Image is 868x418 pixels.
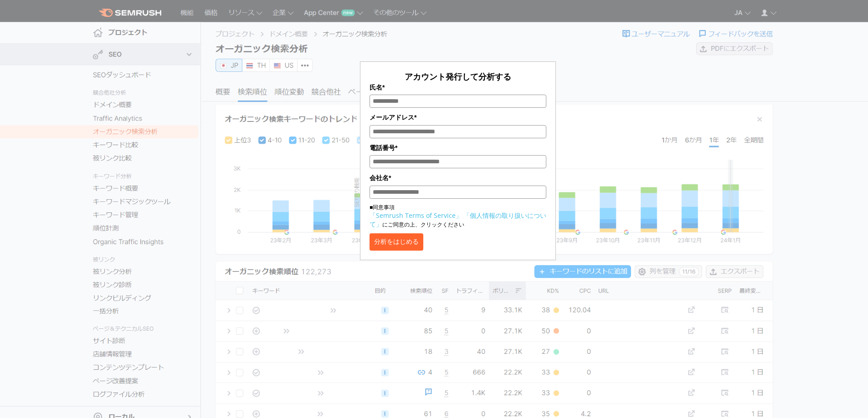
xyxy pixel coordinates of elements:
label: 電話番号* [370,143,546,153]
button: 分析をはじめる [370,233,423,251]
a: 「Semrush Terms of Service」 [370,211,462,220]
label: メールアドレス* [370,112,546,122]
p: ■同意事項 にご同意の上、クリックください [370,203,546,229]
a: 「個人情報の取り扱いについて」 [370,211,546,228]
span: アカウント発行して分析する [405,71,511,82]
